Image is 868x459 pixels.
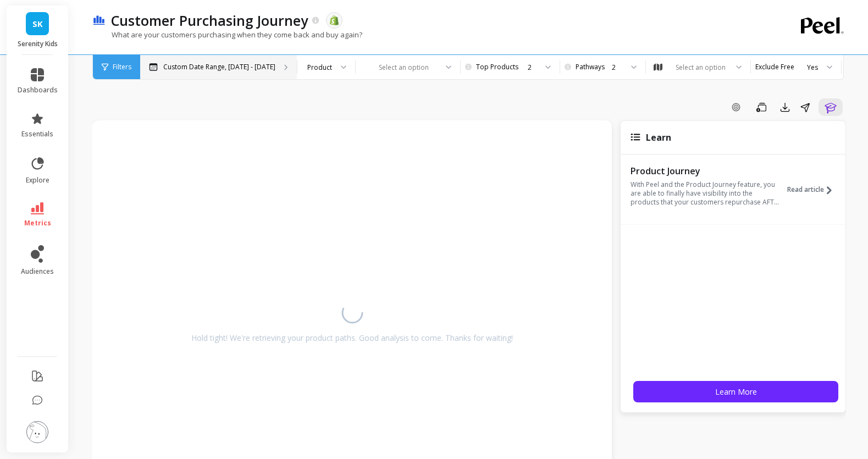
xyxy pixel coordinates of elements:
[21,267,54,276] span: audiences
[674,62,727,73] div: Select an option
[633,381,838,402] button: Learn More
[307,62,332,73] div: Product
[26,176,49,185] span: explore
[787,185,824,194] span: Read article
[32,18,43,30] span: SK
[24,219,51,228] span: metrics
[111,11,308,30] p: Customer Purchasing Journey
[18,86,58,95] span: dashboards
[163,63,275,71] p: Custom Date Range, [DATE] - [DATE]
[92,15,106,26] img: header icon
[92,30,362,40] p: What are your customers purchasing when they come back and buy again?
[528,62,537,73] div: 2
[329,15,339,25] img: api.shopify.svg
[631,165,782,176] p: Product Journey
[631,180,782,207] p: With Peel and the Product Journey feature, you are able to finally have visibility into the produ...
[26,421,48,443] img: profile picture
[807,62,818,73] div: Yes
[612,62,622,73] div: 2
[654,63,662,71] img: audience_map.svg
[113,63,131,71] span: Filters
[191,333,513,344] div: Hold tight! We're retrieving your product paths. Good analysis to come. Thanks for waiting!
[21,130,53,139] span: essentials
[715,386,757,397] span: Learn More
[18,40,58,48] p: Serenity Kids
[787,164,840,215] button: Read article
[646,131,671,143] span: Learn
